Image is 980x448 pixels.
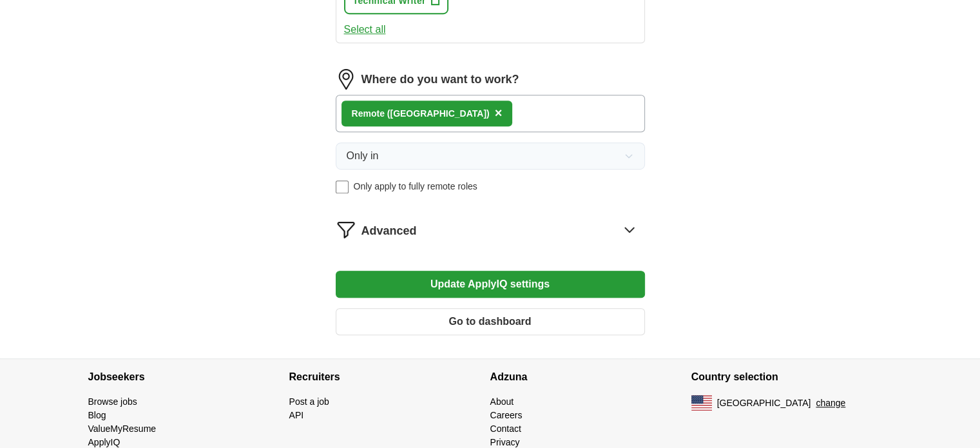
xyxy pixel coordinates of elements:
[347,148,379,164] span: Only in
[336,219,356,240] img: filter
[336,142,645,170] button: Only in
[336,271,645,298] button: Update ApplyIQ settings
[717,396,811,410] span: [GEOGRAPHIC_DATA]
[361,71,519,88] label: Where do you want to work?
[490,410,523,420] a: Careers
[495,104,503,123] button: ×
[344,22,386,37] button: Select all
[88,437,120,447] a: ApplyIQ
[88,396,137,407] a: Browse jobs
[490,437,520,447] a: Privacy
[88,424,157,434] a: ValueMyResume
[289,410,304,420] a: API
[336,69,356,90] img: location.png
[352,107,490,121] div: Remote ([GEOGRAPHIC_DATA])
[490,396,514,407] a: About
[336,180,349,193] input: Only apply to fully remote roles
[490,424,521,434] a: Contact
[816,396,845,410] button: change
[361,222,417,240] span: Advanced
[354,180,477,193] span: Only apply to fully remote roles
[336,308,645,335] button: Go to dashboard
[495,106,503,120] span: ×
[691,359,892,395] h4: Country selection
[88,410,106,420] a: Blog
[289,396,329,407] a: Post a job
[691,395,712,411] img: US flag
